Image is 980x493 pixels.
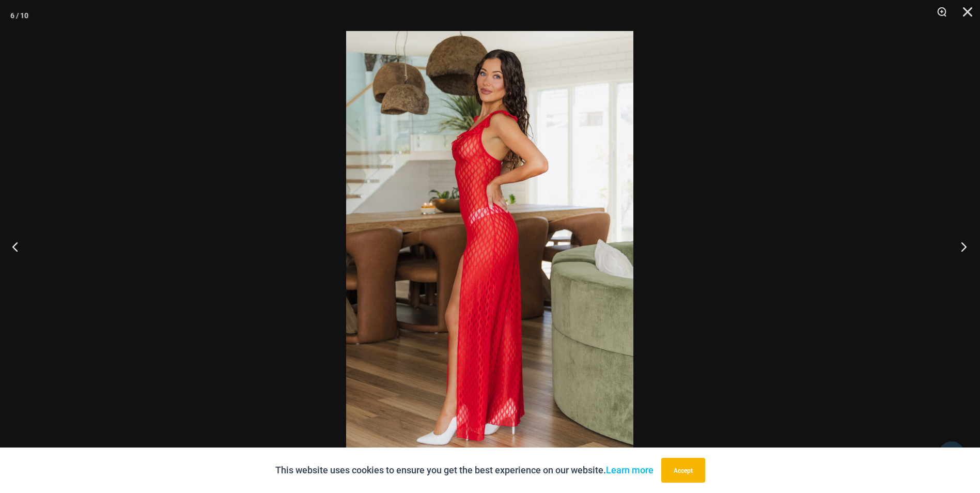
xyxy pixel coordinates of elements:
button: Accept [661,458,705,483]
img: Sometimes Red 587 Dress 03 [346,31,633,462]
button: Next [941,221,980,272]
p: This website uses cookies to ensure you get the best experience on our website. [275,463,654,478]
a: Learn more [606,465,654,475]
div: 6 / 10 [10,8,28,23]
